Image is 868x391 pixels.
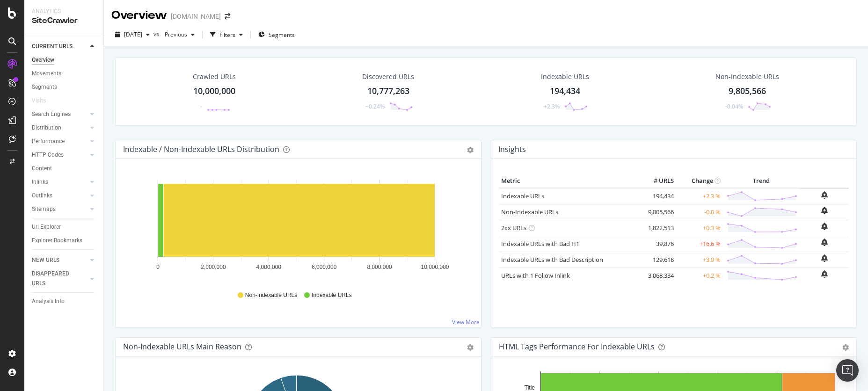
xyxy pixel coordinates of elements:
td: +2.3 % [676,188,723,204]
div: Search Engines [32,109,71,119]
td: +0.3 % [676,220,723,236]
text: 4,000,000 [256,264,282,270]
div: Indexable URLs [541,72,589,81]
div: Content [32,164,52,174]
div: bell-plus [821,207,828,214]
a: Sitemaps [32,204,88,214]
td: 9,805,566 [639,204,676,220]
div: Distribution [32,123,61,133]
div: Analysis Info [32,297,65,306]
a: Overview [32,55,97,65]
span: 2025 Aug. 29th [124,30,142,38]
div: Overview [32,55,54,65]
a: Outlinks [32,191,88,201]
div: gear [467,344,474,351]
a: Non-Indexable URLs [501,208,558,216]
button: [DATE] [111,27,153,42]
div: Explorer Bookmarks [32,236,82,246]
a: Search Engines [32,109,88,119]
div: Overview [111,7,167,23]
a: Url Explorer [32,222,97,232]
div: 10,000,000 [193,85,235,97]
text: Title [524,384,535,391]
div: HTML Tags Performance for Indexable URLs [499,342,655,351]
span: Previous [161,30,187,38]
text: 6,000,000 [312,264,337,270]
div: -0.04% [725,102,743,110]
td: 3,068,334 [639,268,676,283]
div: Outlinks [32,191,52,201]
div: Segments [32,82,57,92]
td: 194,434 [639,188,676,204]
div: Analytics [32,7,96,15]
div: DISAPPEARED URLS [32,269,79,289]
div: Non-Indexable URLs Main Reason [123,342,241,351]
td: +3.9 % [676,252,723,268]
td: 39,876 [639,236,676,252]
div: Non-Indexable URLs [715,72,779,81]
a: Movements [32,69,97,79]
a: NEW URLS [32,255,88,265]
text: 2,000,000 [201,264,226,270]
a: Analysis Info [32,297,97,306]
div: 9,805,566 [729,85,766,97]
div: HTTP Codes [32,150,64,160]
a: 2xx URLs [501,224,526,232]
a: Content [32,164,97,174]
a: Explorer Bookmarks [32,236,97,246]
a: Visits [32,96,55,106]
span: Non-Indexable URLs [245,291,297,299]
a: Indexable URLs with Bad Description [501,255,603,264]
svg: A chart. [123,174,470,282]
text: 0 [156,264,160,270]
div: gear [842,344,849,351]
div: 194,434 [550,85,580,97]
td: 1,822,513 [639,220,676,236]
td: -0.0 % [676,204,723,220]
text: 8,000,000 [367,264,392,270]
div: bell-plus [821,239,828,246]
div: Discovered URLs [362,72,414,81]
h4: Insights [498,143,526,156]
div: Filters [219,31,235,39]
td: +16.6 % [676,236,723,252]
div: CURRENT URLS [32,42,73,51]
div: bell-plus [821,223,828,230]
text: 10,000,000 [421,264,449,270]
div: gear [467,147,474,153]
a: Indexable URLs with Bad H1 [501,239,579,248]
button: Previous [161,27,198,42]
td: +0.2 % [676,268,723,283]
div: Inlinks [32,177,48,187]
div: Movements [32,69,61,79]
a: Indexable URLs [501,192,544,200]
span: Indexable URLs [312,291,351,299]
div: Indexable / Non-Indexable URLs Distribution [123,145,279,154]
div: [DOMAIN_NAME] [171,12,221,21]
div: Open Intercom Messenger [836,359,859,382]
div: Url Explorer [32,222,61,232]
a: Segments [32,82,97,92]
a: DISAPPEARED URLS [32,269,88,289]
a: CURRENT URLS [32,42,88,51]
div: Sitemaps [32,204,56,214]
div: Visits [32,96,46,106]
div: bell-plus [821,254,828,262]
div: +0.24% [365,102,385,110]
div: bell-plus [821,191,828,199]
td: 129,618 [639,252,676,268]
span: Segments [269,31,295,39]
div: Performance [32,137,65,146]
th: Trend [723,174,800,188]
div: +2.3% [544,102,560,110]
div: - [200,102,202,110]
a: Performance [32,137,88,146]
a: URLs with 1 Follow Inlink [501,271,570,280]
div: NEW URLS [32,255,59,265]
div: bell-plus [821,270,828,278]
button: Filters [206,27,247,42]
a: Inlinks [32,177,88,187]
a: View More [452,318,480,326]
div: 10,777,263 [367,85,409,97]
